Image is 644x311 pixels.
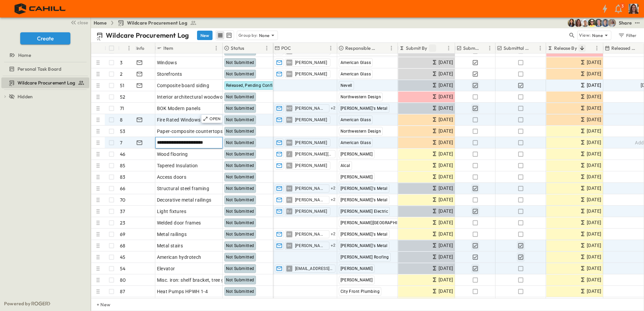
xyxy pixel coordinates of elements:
[1,77,89,88] div: Wildcare Procurement Logtest
[587,230,601,238] span: [DATE]
[226,232,254,237] span: Not Submitted
[439,276,453,284] span: [DATE]
[439,184,453,192] span: [DATE]
[439,173,453,181] span: [DATE]
[587,242,601,249] span: [DATE]
[226,106,254,111] span: Not Submitted
[341,186,388,191] span: [PERSON_NAME]'s Metal
[288,268,290,269] span: A
[536,44,544,52] button: Menu
[157,265,175,272] span: Elevator
[8,2,73,16] img: 4f72bfc4efa7236828875bac24094a5ddb05241e32d018417354e964050affa1.png
[587,207,601,215] span: [DATE]
[341,220,414,225] span: [PERSON_NAME][GEOGRAPHIC_DATA]
[226,209,254,214] span: Not Submitted
[94,20,201,26] nav: breadcrumbs
[157,231,187,238] span: Metal railings
[295,232,326,237] span: [PERSON_NAME]
[226,117,254,122] span: Not Submitted
[295,186,326,191] span: [PERSON_NAME]
[608,19,616,27] img: Gondica Strykers (gstrykers@cahill-sf.com)
[341,243,388,248] span: [PERSON_NAME]'s Metal
[127,20,187,26] span: Wildcare Procurement Log
[615,31,639,40] button: Filter
[120,174,125,180] p: 83
[246,44,253,52] button: Sort
[231,45,244,51] p: Status
[120,116,123,123] p: 8
[439,253,453,261] span: [DATE]
[157,59,177,66] span: Windows
[480,44,488,52] button: Sort
[97,301,101,308] p: + New
[120,105,124,112] p: 71
[157,197,212,203] span: Decorative metal railings
[621,3,623,9] p: 3
[594,19,603,27] img: Jared Salin (jsalin@cahill-sf.com)
[587,173,601,181] span: [DATE]
[226,83,278,88] span: Released, Pending Confirm
[216,31,224,39] button: row view
[341,278,373,282] span: [PERSON_NAME]
[120,231,125,238] p: 69
[1,78,88,88] a: Wildcare Procurement Log
[77,19,88,26] span: close
[226,140,254,145] span: Not Submitted
[226,49,254,54] span: Not Submitted
[587,196,601,204] span: [DATE]
[611,45,638,51] p: Released Date
[120,277,126,283] p: 80
[136,39,144,58] div: Info
[120,128,125,135] p: 53
[439,139,453,146] span: [DATE]
[331,185,336,192] span: + 2
[587,162,601,169] span: [DATE]
[157,174,187,180] span: Access doors
[18,79,75,86] span: Wildcare Procurement Log
[439,59,453,66] span: [DATE]
[295,163,327,168] span: [PERSON_NAME]
[439,104,453,112] span: [DATE]
[341,209,388,214] span: [PERSON_NAME] Electric
[629,4,639,14] img: Profile Picture
[281,45,291,51] p: POC
[587,116,601,124] span: [DATE]
[439,287,453,295] span: [DATE]
[120,254,125,261] p: 45
[157,128,223,135] span: Paper-composite countertops
[226,220,254,225] span: Not Submitted
[120,288,125,295] p: 87
[210,116,221,122] p: OPEN
[120,208,125,215] p: 37
[120,59,123,66] p: 3
[587,276,601,284] span: [DATE]
[120,162,125,169] p: 85
[225,31,233,39] button: kanban view
[579,32,591,39] p: View:
[439,196,453,204] span: [DATE]
[587,139,601,146] span: [DATE]
[125,44,133,52] button: Menu
[531,44,538,52] button: Sort
[578,44,586,52] button: Sort
[135,43,155,54] div: Info
[619,20,632,26] div: Share
[226,60,254,65] span: Not Submitted
[118,20,197,26] a: Wildcare Procurement Log
[406,45,427,51] p: Submit By
[341,72,371,76] span: American Glass
[1,64,88,74] a: Personal Task Board
[157,105,201,112] span: BOK Modern panels
[157,254,201,261] span: American hydrotech
[587,104,601,112] span: [DATE]
[341,106,388,111] span: [PERSON_NAME]'s Metal
[387,44,395,52] button: Menu
[226,163,254,168] span: Not Submitted
[581,19,589,27] img: Hunter Mahan (hmahan@cahill-sf.com)
[295,106,326,111] span: [PERSON_NAME]
[331,197,336,203] span: + 2
[439,162,453,169] span: [DATE]
[601,19,609,27] img: Will Nethercutt (wnethercutt@cahill-sf.com)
